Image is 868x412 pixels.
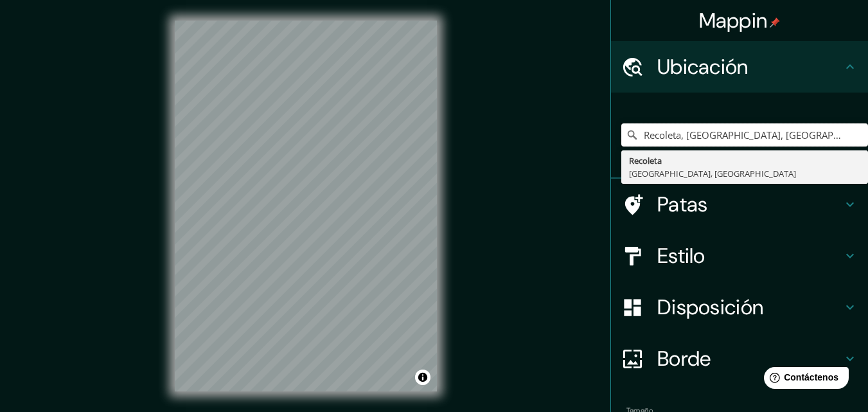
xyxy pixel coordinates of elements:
font: [GEOGRAPHIC_DATA], [GEOGRAPHIC_DATA] [629,168,796,179]
button: Activar o desactivar atribución [415,370,430,385]
font: Patas [657,191,708,218]
font: Mappin [699,7,768,34]
div: Patas [611,179,868,230]
div: Disposición [611,282,868,333]
font: Borde [657,345,711,372]
font: Recoleta [629,155,662,166]
canvas: Mapa [175,21,437,391]
input: Elige tu ciudad o zona [621,123,868,147]
img: pin-icon.png [770,17,780,28]
font: Ubicación [657,53,748,80]
div: Ubicación [611,41,868,93]
div: Borde [611,333,868,384]
iframe: Lanzador de widgets de ayuda [754,362,854,398]
font: Estilo [657,242,705,269]
div: Estilo [611,230,868,282]
font: Disposición [657,294,763,321]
